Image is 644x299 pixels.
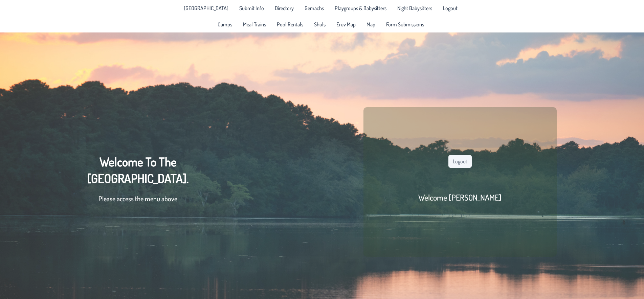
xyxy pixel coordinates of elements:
[214,19,236,30] a: Camps
[271,3,298,14] a: Directory
[235,3,268,14] a: Submit Info
[305,5,324,11] span: Gemachs
[443,5,458,11] span: Logout
[218,22,232,27] span: Camps
[335,5,386,11] span: Playgroups & Babysitters
[180,3,232,14] a: [GEOGRAPHIC_DATA]
[277,22,303,27] span: Pool Rentals
[87,154,188,210] div: Welcome To The [GEOGRAPHIC_DATA].
[239,5,264,11] span: Submit Info
[418,192,502,203] h2: Welcome [PERSON_NAME]
[184,5,228,11] span: [GEOGRAPHIC_DATA]
[239,19,270,30] a: Meal Trains
[336,22,356,27] span: Eruv Map
[367,22,375,27] span: Map
[275,5,294,11] span: Directory
[87,193,188,204] p: Please access the menu above
[310,19,330,30] a: Shuls
[273,19,307,30] a: Pool Rentals
[243,22,266,27] span: Meal Trains
[180,3,232,14] li: Pine Lake Park
[439,3,462,14] li: Logout
[448,155,472,168] button: Logout
[386,22,424,27] span: Form Submissions
[393,3,436,14] a: Night Babysitters
[362,19,379,30] a: Map
[332,19,360,30] a: Eruv Map
[397,5,432,11] span: Night Babysitters
[382,19,428,30] a: Form Submissions
[314,22,326,27] span: Shuls
[301,3,328,14] a: Gemachs
[331,3,391,14] a: Playgroups & Babysitters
